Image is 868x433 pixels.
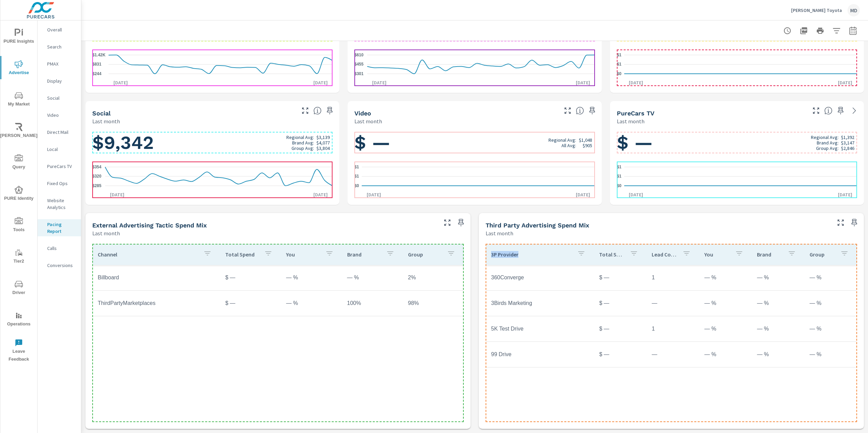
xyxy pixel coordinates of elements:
td: — % [699,346,751,363]
td: — % [342,269,403,286]
h5: PureCars TV [617,110,654,117]
p: Last month [92,117,120,125]
span: PURE Insights [2,29,35,45]
div: Calls [38,243,81,253]
text: $285 [92,183,101,188]
div: Pacing Report [38,219,81,236]
p: Last month [354,117,382,125]
h5: Video [354,110,371,117]
p: $3,804 [316,145,330,151]
p: [PERSON_NAME] Toyota [791,7,842,13]
p: [DATE] [833,191,857,198]
text: $1 [617,62,622,67]
p: Group [408,251,442,258]
span: The amount of money spent on Social advertising during the period. [313,107,322,115]
p: Brand Avg: [817,140,839,145]
button: Select Date Range [846,24,860,38]
p: [DATE] [109,79,133,86]
p: [DATE] [571,79,595,86]
span: Advertise [2,60,35,77]
span: Driver [2,280,35,297]
button: Print Report [813,24,827,38]
p: Regional Avg: [548,137,576,143]
td: 3Birds Marketing [486,295,594,312]
p: Pacing Report [47,221,76,235]
td: 5K Test Drive [486,320,594,337]
td: 100% [342,295,403,312]
p: 3P Provider [491,251,572,258]
p: Fixed Ops [47,180,76,187]
p: Search [47,43,76,50]
p: Group Avg: [816,145,839,151]
td: 1 [646,320,699,337]
span: Leave Feedback [2,339,35,363]
p: $3,147 [841,140,854,145]
div: PMAX [38,59,81,69]
p: Last month [617,117,645,125]
p: You [286,251,320,258]
td: — % [751,295,804,312]
p: Direct Mail [47,129,76,136]
p: Video [47,112,76,118]
p: Total Spend [225,251,259,258]
div: Local [38,144,81,154]
div: Search [38,42,81,52]
p: Brand [757,251,782,258]
div: Video [38,110,81,120]
span: Tools [2,217,35,234]
p: $1,048 [579,137,592,143]
td: — [646,346,699,363]
h1: $ — [354,131,595,154]
p: [DATE] [362,191,386,198]
h5: External Advertising Tactic Spend Mix [92,222,207,229]
p: All Avg: [561,143,576,148]
span: Save this to your personalized report [587,105,598,116]
p: $905 [583,143,592,148]
p: PureCars TV [47,163,76,170]
p: Brand Avg: [292,140,314,145]
text: $0 [354,183,359,188]
span: PURE Identity [2,186,35,202]
td: — % [281,269,341,286]
p: [DATE] [833,79,857,86]
td: $ — [220,269,281,286]
text: $831 [92,62,101,67]
button: Make Fullscreen [442,217,453,228]
p: [DATE] [624,79,648,86]
text: $1 [354,174,359,179]
td: $ — [594,320,646,337]
td: $ — [594,346,646,363]
text: $0 [617,183,622,188]
div: Conversions [38,260,81,270]
p: Website Analytics [47,197,76,211]
button: Make Fullscreen [300,105,311,116]
td: — % [804,295,857,312]
p: Conversions [47,262,76,269]
td: — % [751,269,804,286]
td: — % [804,346,857,363]
td: $ — [594,295,646,312]
p: [DATE] [105,191,129,198]
p: Local [47,146,76,153]
span: [PERSON_NAME] [2,123,35,140]
span: My Market [2,92,35,108]
p: Last month [92,229,120,237]
p: Display [47,78,76,84]
span: Tier2 [2,249,35,265]
h5: Third Party Advertising Spend Mix [486,222,589,229]
p: You [704,251,730,258]
p: Group Avg: [291,145,314,151]
h5: Social [92,110,111,117]
td: 2% [403,269,463,286]
div: PureCars TV [38,161,81,171]
p: [DATE] [367,79,391,86]
button: Make Fullscreen [835,217,846,228]
p: Channel [98,251,198,258]
text: $455 [354,62,364,67]
p: $3,139 [316,135,330,140]
p: Overall [47,26,76,33]
button: "Export Report to PDF" [797,24,811,38]
p: Regional Avg: [286,135,314,140]
td: — % [281,295,341,312]
p: Regional Avg: [811,135,839,140]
